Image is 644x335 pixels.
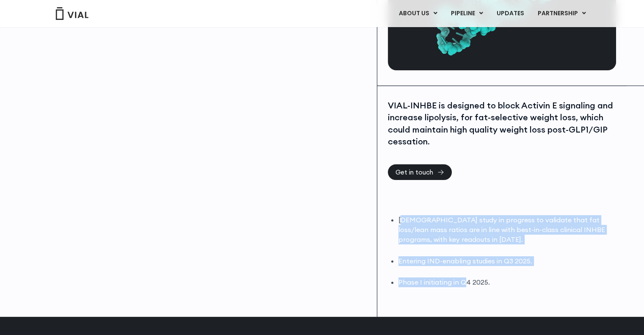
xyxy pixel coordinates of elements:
[489,6,530,21] a: UPDATES
[398,277,614,287] li: Phase I initiating in Q4 2025.
[392,6,443,21] a: ABOUT USMenu Toggle
[398,215,614,244] li: [DEMOGRAPHIC_DATA] study in progress to validate that fat loss/lean mass ratios are in line with ...
[55,7,89,20] img: Vial Logo
[398,256,614,266] li: Entering IND-enabling studies in Q3 2025.
[444,6,489,21] a: PIPELINEMenu Toggle
[395,169,433,175] span: Get in touch
[388,100,614,148] div: VIAL-INHBE is designed to block Activin E signaling and increase lipolysis, for fat-selective wei...
[531,6,592,21] a: PARTNERSHIPMenu Toggle
[388,164,452,180] a: Get in touch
